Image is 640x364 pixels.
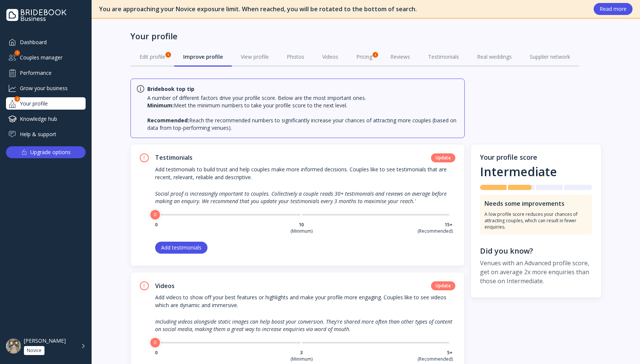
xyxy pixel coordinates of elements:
div: You are approaching your Novice exposure limit. When reached, you will be rotated to the bottom o... [99,5,586,13]
div: Add testimonials to build trust and help couples make more informed decisions. Couples like to se... [155,165,455,190]
div: Videos [322,53,338,61]
a: Improve profile [174,47,232,67]
div: Read more [600,6,627,12]
a: Performance [6,67,86,79]
div: Did you know? [480,247,592,259]
div: 1 [15,50,20,56]
a: Couples manager1 [6,51,86,64]
div: Add testimonials [161,245,201,251]
a: Real weddings [468,47,521,67]
div: 1 [372,52,378,58]
a: Photos [278,47,313,67]
div: Videos [155,282,175,290]
a: Reviews [381,47,419,67]
div: Update [431,153,455,162]
div: 0 [150,337,161,348]
div: Venues with an Advanced profile score, get on average 2x more enquiries than those on Intermediate. [480,259,592,285]
div: 5+ [418,349,453,356]
div: Your profile [130,31,178,41]
div: (Recommended) [418,356,453,362]
div: Real weddings [477,53,512,61]
div: Reviews [390,53,410,61]
a: Edit profile1 [130,47,174,67]
button: Upgrade options [6,146,86,158]
div: Photos [287,53,304,61]
div: 10 [299,220,304,228]
a: Videos [313,47,347,67]
div: 1 [165,52,171,58]
div: (Minimum) [290,228,313,234]
div: 15+ [418,221,453,228]
img: dpr=1,fit=cover,g=face,w=48,h=48 [6,339,21,354]
div: Intermediate [480,165,592,185]
strong: Recommended: [147,117,189,124]
div: Couples manager [6,51,86,64]
div: 0 [150,209,161,220]
div: Update [431,281,455,290]
div: Including videos alongside static images can help boost your conversion. They're shared more ofte... [155,318,455,333]
button: Read more [594,3,633,15]
strong: Minimum: [147,102,174,109]
span: Meet the minimum numbers to take your profile score to the next level. Reach the recommended numb... [147,102,458,132]
a: Testimonials [419,47,468,67]
div: View profile [241,53,269,61]
div: (Minimum) [290,356,313,362]
div: 0 [155,221,158,228]
div: 2 [15,96,20,102]
div: (Recommended) [418,228,453,234]
div: ! [140,281,149,290]
div: A number of different factors drive your profile score. Below are the most important ones. [147,94,458,132]
a: Knowledge hub [6,113,86,125]
div: 3 [300,348,303,356]
div: Pricing [356,53,372,61]
div: Supplier network [530,53,570,61]
div: Novice [27,348,41,354]
a: Help & support [6,128,86,140]
div: 0 [155,349,158,356]
button: Add testimonials [155,242,207,254]
div: Add videos to show off your best features or highlights and make your profile more engaging. Coup... [155,293,455,318]
div: Testimonials [428,53,459,61]
div: Bridebook top tip [147,85,194,93]
div: Social proof is increasingly important to couples. Collectively a couple reads 30+ testimonials a... [155,190,455,205]
div: Upgrade options [30,147,71,157]
div: Improve profile [183,53,223,61]
a: Dashboard [6,36,86,48]
div: ! [140,153,149,162]
a: Grow your business [6,82,86,94]
div: Your profile score [480,153,592,165]
a: Supplier network [521,47,579,67]
a: Pricing1 [347,47,381,67]
div: Your profile [6,97,86,110]
a: View profile [232,47,278,67]
div: [PERSON_NAME] [24,337,66,344]
div: Needs some improvements [484,199,588,208]
div: Edit profile [139,53,165,61]
div: A low profile score reduces your chances of attracting couples, which can result in fewer enquiries. [484,211,588,230]
div: Testimonials [155,154,193,161]
a: Your profile2 [6,97,86,110]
